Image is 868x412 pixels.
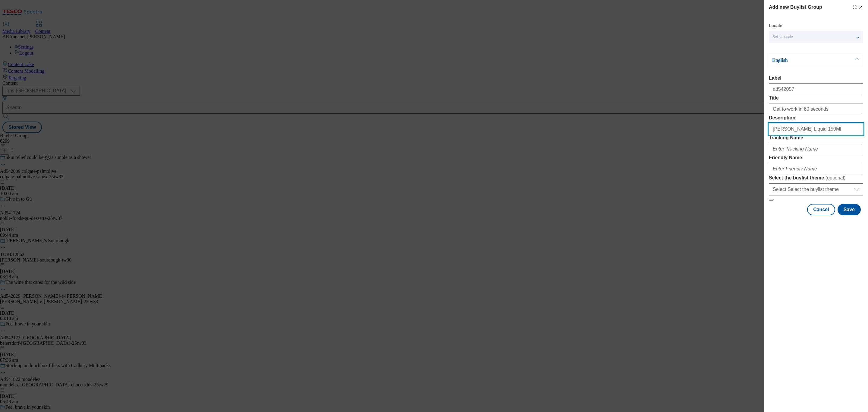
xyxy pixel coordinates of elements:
[769,24,782,27] label: Locale
[838,204,861,215] button: Save
[769,75,863,81] label: Label
[769,95,863,101] label: Title
[769,103,863,115] input: Enter Title
[769,155,863,160] label: Friendly Name
[769,123,863,135] input: Enter Description
[769,143,863,155] input: Enter Tracking Name
[769,31,863,43] button: Select locale
[769,163,863,175] input: Enter Friendly Name
[769,135,863,141] label: Tracking Name
[769,83,863,95] input: Enter Label
[769,4,822,11] h4: Add new Buylist Group
[769,115,863,121] label: Description
[769,175,863,181] label: Select the buylist theme
[772,35,793,39] span: Select locale
[772,57,835,63] p: English
[807,204,835,215] button: Cancel
[826,175,846,180] span: ( optional )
